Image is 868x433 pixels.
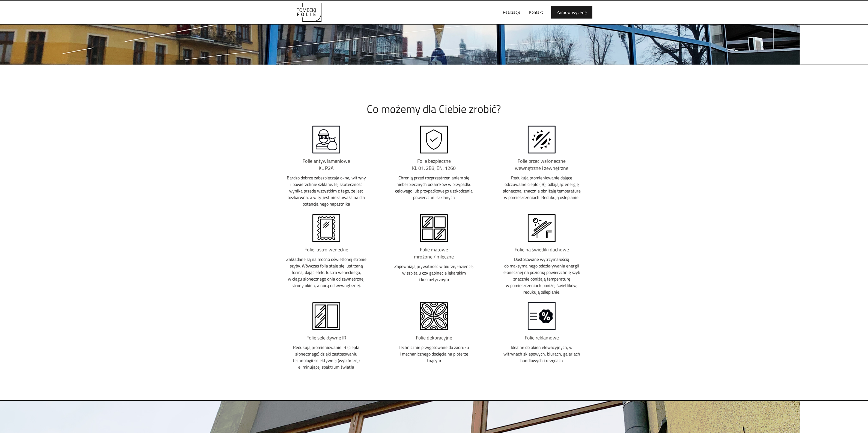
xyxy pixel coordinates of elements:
p: Technicznie przygotowane do zadruku i mechanicznego docięcia na ploterze tnącym [393,344,475,364]
h6: Folie antywłamaniowe KL P2A [286,158,367,172]
h6: Folie na świetliki dachowe [501,246,583,253]
h6: Folie selektywne IR [286,334,367,341]
p: Bardzo dobrze zabezpieczaja okna, witryny i powierzchnie szklane. Jej skuteczność wynika przede w... [286,175,367,207]
p: Dostosowane wytrzymałością do maksymalnego oddziaływania energii słonecznej na poziomą powierzchn... [501,256,583,295]
div: Stosowane materiały [352,92,516,98]
h6: Folie lustro weneckie [286,246,367,253]
h6: Folie bezpieczne KL 01, 2B3, EN, 1260 [393,158,475,172]
h6: Folie dekoracyjne [393,334,475,341]
p: Zakładane są na mocno oświetlonej stronie szyby. Wówczas folia staje się lustrzaną formą, dając e... [286,256,367,289]
p: Idealne do okien elewacyjnych, w witrynach sklepowych, biurach, galeriach handlowych i urzędach [501,344,583,364]
p: Chronią przed rozprzestrzenianiem się niebezpiecznych odłamków w przypadku celowego lub przypadko... [393,175,475,201]
p: Redukują promieniowanie dające odczuwalne ciepło (IR), odbijając energię słoneczną, znacznie obni... [501,175,583,201]
p: Redukują promieniowanie IR (ciepła słonecznego) dzięki zastosowaniu technologii selektywnej (wybi... [286,344,367,370]
h6: Folie matowe mrożone / mleczne [393,246,475,260]
h2: Co możemy dla Ciebie zrobić? [352,103,516,115]
h6: Folie reklamowe [501,334,583,341]
h6: Folie przeciwsłoneczne wewnętrzne i zewnętrzne [501,158,583,172]
p: Zapewniają prywatność w biurze, łazience, w szpitalu czy gabinecie lekarskim i kosmetycznym [393,263,475,283]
